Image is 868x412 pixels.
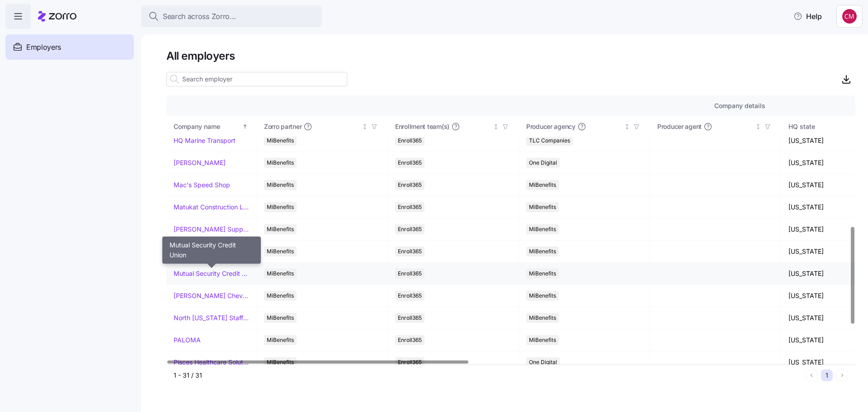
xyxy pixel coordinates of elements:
img: c76f7742dad050c3772ef460a101715e [842,9,857,24]
span: Producer agent [657,122,702,131]
span: Enroll365 [398,357,422,367]
span: MiBenefits [529,335,556,345]
span: Enroll365 [398,202,422,212]
span: Enrollment team(s) [395,122,449,131]
button: Search across Zorro... [141,5,322,27]
span: Enroll365 [398,313,422,323]
span: Employers [26,42,61,53]
span: Enroll365 [398,246,422,256]
span: MiBenefits [267,269,294,279]
th: Company nameSorted ascending [166,116,257,137]
span: MiBenefits [267,313,294,323]
span: Enroll365 [398,158,422,168]
h1: All employers [166,49,855,63]
input: Search employer [166,72,347,86]
span: MiBenefits [267,136,294,146]
span: MiBenefits [267,202,294,212]
span: Producer agency [526,122,576,131]
div: Sorted ascending [242,123,248,130]
span: One Digital [529,158,557,168]
span: One Digital [529,357,557,367]
a: [PERSON_NAME] Chevrolet [174,291,249,300]
a: Mutual Security Credit Union [174,269,249,278]
span: MiBenefits [529,291,556,301]
span: MiBenefits [267,180,294,190]
span: MiBenefits [529,313,556,323]
div: Not sorted [362,123,368,130]
span: Enroll365 [398,224,422,234]
span: MiBenefits [529,180,556,190]
span: MiBenefits [267,291,294,301]
span: MiBenefits [267,335,294,345]
th: Enrollment team(s)Not sorted [388,116,519,137]
span: MiBenefits [267,246,294,256]
span: Enroll365 [398,269,422,279]
span: Zorro partner [264,122,302,131]
button: Next page [836,369,848,381]
a: [PERSON_NAME] [174,158,226,167]
a: Employers [5,34,134,60]
div: Company name [174,122,241,132]
a: Mac's Speed Shop [174,180,230,189]
span: MiBenefits [267,224,294,234]
span: MiBenefits [529,202,556,212]
span: MiBenefits [529,269,556,279]
span: Enroll365 [398,136,422,146]
span: MiBenefits [267,158,294,168]
a: PALOMA [174,336,201,345]
button: Help [786,7,829,25]
a: [PERSON_NAME] Development Corporation [174,247,249,256]
span: Search across Zorro... [163,11,236,22]
a: [PERSON_NAME] Supply Company [174,225,249,234]
a: North [US_STATE] Staffing [174,313,249,322]
a: Pisces Healthcare Solutions [174,358,249,367]
div: 1 - 31 / 31 [174,371,802,380]
span: Enroll365 [398,180,422,190]
a: Matukat Construction LLC [174,203,249,212]
span: TLC Companies [529,136,570,146]
th: Producer agentNot sorted [650,116,781,137]
span: MiBenefits [529,246,556,256]
span: Enroll365 [398,291,422,301]
div: Not sorted [755,123,761,130]
a: HQ Marine Transport [174,136,236,145]
span: MiBenefits [267,357,294,367]
span: Enroll365 [398,335,422,345]
div: Not sorted [493,123,499,130]
div: Not sorted [624,123,630,130]
th: Producer agencyNot sorted [519,116,650,137]
span: Help [793,11,822,22]
th: Zorro partnerNot sorted [257,116,388,137]
button: Previous page [806,369,817,381]
button: 1 [821,369,833,381]
span: MiBenefits [529,224,556,234]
